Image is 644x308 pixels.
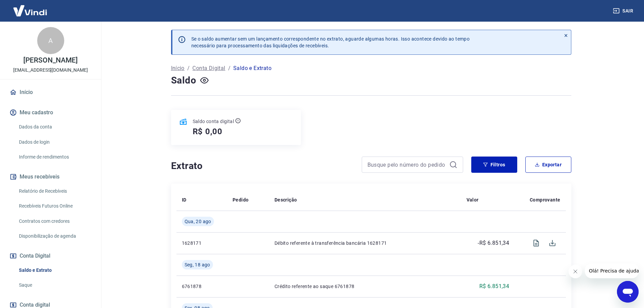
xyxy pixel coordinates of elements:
[8,105,93,120] button: Meu cadastro
[16,229,93,243] a: Disponibilização de agenda
[171,64,185,72] a: Início
[228,64,231,72] p: /
[8,248,93,263] button: Conta Digital
[585,263,639,278] iframe: Mensagem da empresa
[191,35,470,49] p: Se o saldo aumentar sem um lançamento correspondente no extrato, aguarde algumas horas. Isso acon...
[275,283,456,290] p: Crédito referente ao saque 6761878
[13,67,88,74] p: [EMAIL_ADDRESS][DOMAIN_NAME]
[185,261,210,268] span: Seg, 18 ago
[569,265,582,278] iframe: Fechar mensagem
[16,135,93,149] a: Dados de login
[367,160,447,170] input: Busque pelo número do pedido
[16,214,93,228] a: Contratos com credores
[16,263,93,277] a: Saldo e Extrato
[16,120,93,134] a: Dados da conta
[37,27,64,54] div: A
[182,196,187,203] p: ID
[185,218,211,225] span: Qua, 20 ago
[528,235,544,251] span: Visualizar
[479,282,509,290] p: R$ 6.851,34
[275,240,456,246] p: Débito referente à transferência bancária 1628171
[193,126,223,137] h5: R$ 0,00
[471,157,517,173] button: Filtros
[233,196,248,203] p: Pedido
[525,157,571,173] button: Exportar
[171,74,196,87] h4: Saldo
[182,283,222,290] p: 6761878
[16,184,93,198] a: Relatório de Recebíveis
[16,199,93,213] a: Recebíveis Futuros Online
[275,196,297,203] p: Descrição
[617,281,639,303] iframe: Botão para abrir a janela de mensagens
[467,196,479,203] p: Valor
[8,85,93,100] a: Início
[233,64,271,72] p: Saldo e Extrato
[192,64,225,72] a: Conta Digital
[171,159,354,173] h4: Extrato
[612,5,636,17] button: Sair
[478,239,509,247] p: -R$ 6.851,34
[16,150,93,164] a: Informe de rendimentos
[8,0,52,21] img: Vindi
[530,196,560,203] p: Comprovante
[187,64,190,72] p: /
[182,240,222,246] p: 1628171
[16,278,93,292] a: Saque
[4,5,57,10] span: Olá! Precisa de ajuda?
[8,169,93,184] button: Meus recebíveis
[193,118,234,125] p: Saldo conta digital
[544,235,560,251] span: Download
[23,57,77,64] p: [PERSON_NAME]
